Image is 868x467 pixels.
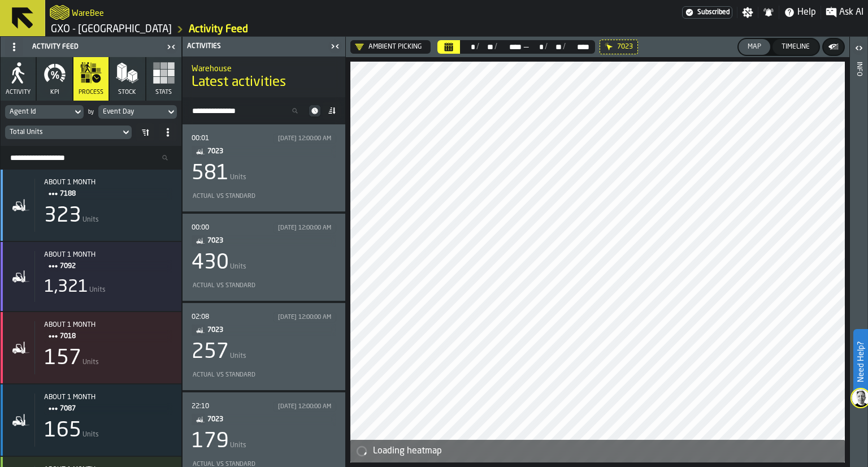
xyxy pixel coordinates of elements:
[192,401,336,412] div: Start: 8/11/2025, 10:10:38 PM - End: 8/11/2025, 11:57:44 PM
[192,403,271,410] div: 22:10
[192,341,229,364] div: 257
[1,242,181,311] div: stat-
[44,394,172,415] div: Title
[437,40,595,54] div: Select date range
[44,321,172,343] div: Title
[737,7,758,18] label: button-toggle-Settings
[44,394,172,401] div: Start: 8/10/2025, 3:58:52 AM - End: 8/10/2025, 5:38:11 AM
[548,42,563,51] div: Select date range
[797,6,816,19] span: Help
[461,42,476,51] div: Select date range
[1,170,181,241] div: stat-
[118,89,136,96] span: Stock
[437,40,460,54] button: Select date range
[566,42,591,51] div: Select date range
[183,303,345,390] div: stat-
[103,108,161,116] div: DropdownMenuValue-eventDay
[278,224,331,232] div: [DATE] 12:00:00 AM
[605,42,614,51] div: Hide filter
[777,43,814,51] div: Timeline
[83,358,99,366] span: Units
[192,369,336,381] div: RAW: Actual: N/A vs N/A
[192,73,286,92] span: Latest activities
[192,401,336,426] div: Title
[739,39,770,55] button: button-Map
[10,108,68,116] div: DropdownMenuValue-agentId
[183,57,345,97] div: title-Latest activities
[44,347,81,370] div: 157
[192,133,336,158] div: Title
[207,235,327,247] span: 7023
[779,6,821,19] label: button-toggle-Help
[44,179,172,200] div: Title
[89,286,106,294] span: Units
[839,6,863,19] span: Ask AI
[682,6,732,19] a: link-to-/wh/i/ae0cd702-8cb1-4091-b3be-0aee77957c79/settings/billing
[185,42,327,50] div: Activities
[350,440,845,462] div: alert-Loading heatmap
[497,42,522,51] div: Select date range
[83,431,99,439] span: Units
[192,313,271,321] div: 02:08
[88,109,94,115] div: by
[44,251,172,259] div: about 1 month
[545,42,548,51] div: /
[192,312,336,323] div: Start: 8/16/2025, 2:08:55 AM - End: 8/16/2025, 5:31:19 AM
[44,321,172,329] div: about 1 month
[44,420,81,442] div: 165
[207,145,327,158] span: 7023
[1,384,181,456] div: stat-
[192,280,336,292] div: RAW: Actual: N/A vs N/A
[278,135,331,142] div: [DATE] 12:00:00 AM
[230,174,246,181] span: Units
[192,191,336,202] div: RAW: Actual: N/A vs N/A
[523,42,530,51] span: —
[476,42,479,51] div: /
[192,135,271,142] div: 00:01
[192,223,336,247] div: Title
[207,413,327,426] span: 7023
[44,179,172,187] div: about 1 month
[44,394,172,401] div: about 1 month
[192,133,336,144] div: Start: 8/12/2025, 12:01:13 AM - End: 8/12/2025, 11:59:47 PM
[772,39,819,55] button: button-Timeline
[192,279,336,292] div: StatList-item-Actual vs Standard
[183,37,345,57] header: Activities
[163,40,179,54] label: button-toggle-Close me
[758,7,779,18] label: button-toggle-Notifications
[60,403,163,415] span: 7087
[44,205,81,227] div: 323
[10,128,116,136] div: DropdownMenuValue-uomCount
[192,62,336,73] h2: Sub Title
[60,260,163,273] span: 7092
[855,59,863,464] div: Info
[44,277,88,297] div: 1,321
[60,330,163,343] span: 7018
[44,251,172,273] div: Title
[355,42,422,51] div: DropdownMenuValue-TmK94kQkw9xMGbuopW5fq
[44,179,172,187] div: Start: 8/10/2025, 3:09:33 AM - End: 8/10/2025, 9:56:31 PM
[823,39,844,55] button: button-
[192,312,336,336] div: Title
[51,23,172,36] a: link-to-/wh/i/ae0cd702-8cb1-4091-b3be-0aee77957c79
[192,223,336,233] div: Start: 8/13/2025, 12:00:00 AM - End: 8/13/2025, 5:36:41 AM
[192,193,332,200] div: Actual vs Standard
[189,23,248,36] a: link-to-/wh/i/ae0cd702-8cb1-4091-b3be-0aee77957c79/feed/fdc57e91-80c9-44dd-92cd-81c982b068f3
[83,216,99,224] span: Units
[207,324,327,336] span: 7023
[98,105,177,119] div: DropdownMenuValue-eventDay
[155,89,172,96] span: Stats
[3,38,163,56] div: Activity Feed
[192,162,229,185] div: 581
[682,6,732,19] div: Menu Subscription
[278,403,331,410] div: [DATE] 12:00:00 AM
[50,2,70,23] a: logo-header
[6,89,31,96] span: Activity
[617,43,633,51] span: 7023
[563,42,566,51] div: /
